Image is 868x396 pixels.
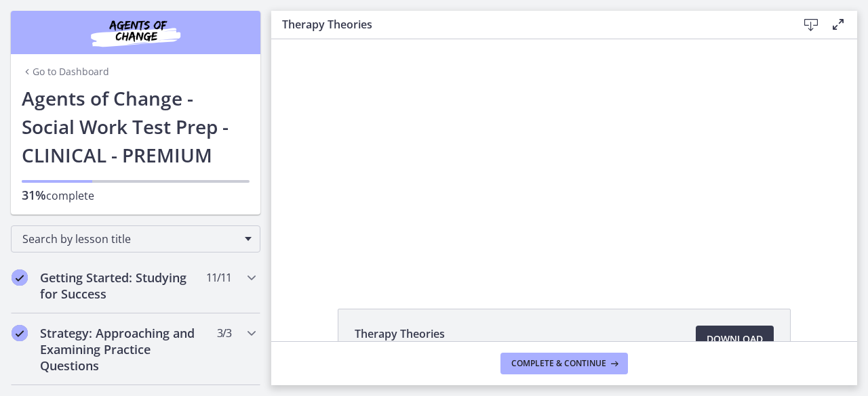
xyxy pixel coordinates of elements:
[282,16,776,32] h3: Therapy Theories
[22,187,46,203] span: 31%
[12,269,28,286] i: Completed
[500,353,628,374] button: Complete & continue
[22,232,238,246] span: Search by lesson title
[707,331,763,347] span: Download
[11,225,260,252] div: Search by lesson title
[12,325,28,341] i: Completed
[22,65,109,79] a: Go to Dashboard
[696,326,774,353] a: Download
[206,269,231,286] span: 11 / 11
[355,326,445,342] span: Therapy Theories
[40,325,205,374] h2: Strategy: Approaching and Examining Practice Questions
[22,187,250,204] p: complete
[40,269,205,302] h2: Getting Started: Studying for Success
[54,16,217,49] img: Agents of Change
[22,84,250,169] h1: Agents of Change - Social Work Test Prep - CLINICAL - PREMIUM
[511,358,606,369] span: Complete & continue
[217,325,231,341] span: 3 / 3
[271,39,857,278] iframe: Video Lesson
